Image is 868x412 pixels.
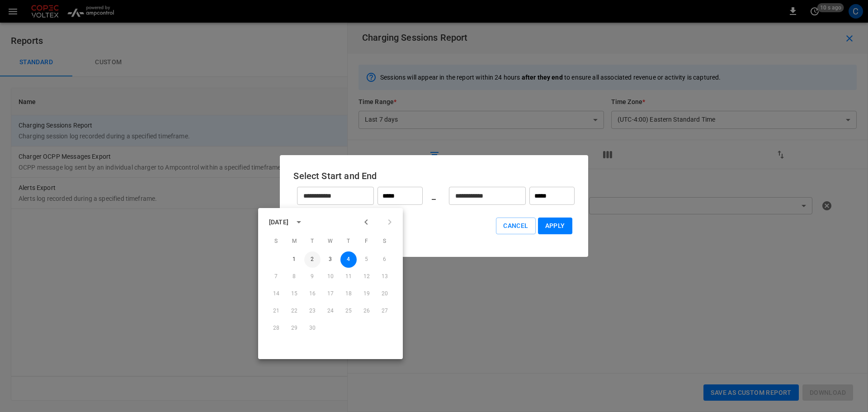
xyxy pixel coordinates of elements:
button: calendar view is open, switch to year view [291,214,307,230]
span: Thursday [340,232,357,251]
span: Monday [286,232,302,251]
h6: Select Start and End [293,169,574,183]
button: Previous month [359,214,374,230]
button: 1 [286,251,302,268]
div: [DATE] [269,218,288,227]
h6: _ [432,189,436,203]
button: 4 [340,251,357,268]
span: Friday [359,232,375,251]
button: 3 [322,251,339,268]
span: Sunday [268,232,284,251]
button: Cancel [496,218,535,234]
button: 2 [304,251,321,268]
span: Tuesday [304,232,321,251]
span: Wednesday [322,232,339,251]
button: Apply [538,218,572,234]
span: Saturday [377,232,393,251]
